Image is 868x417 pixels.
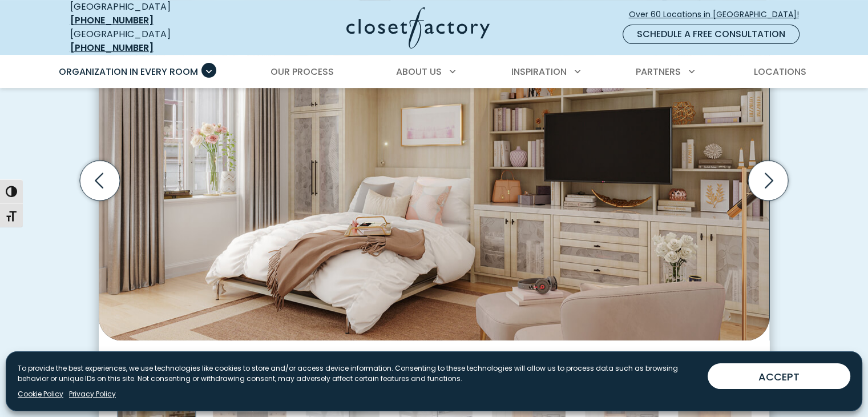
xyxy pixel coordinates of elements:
button: ACCEPT [708,363,850,389]
span: Inspiration [511,65,567,78]
span: Locations [753,65,806,78]
span: About Us [396,65,442,78]
a: [PHONE_NUMBER] [70,41,154,54]
a: Schedule a Free Consultation [623,25,800,44]
figcaption: Wall bed with custom glass-insert shaker cabinet doors and built-in LED display lighting. Include... [99,340,769,372]
a: Privacy Policy [69,389,116,399]
div: [GEOGRAPHIC_DATA] [70,27,236,55]
span: Our Process [271,65,334,78]
button: Next slide [744,156,793,205]
a: Over 60 Locations in [GEOGRAPHIC_DATA]! [628,5,809,25]
img: Closet Factory Logo [346,7,490,49]
span: Partners [636,65,681,78]
span: Organization in Every Room [59,65,198,78]
button: Previous slide [75,156,124,205]
span: Over 60 Locations in [GEOGRAPHIC_DATA]! [629,9,808,21]
a: [PHONE_NUMBER] [70,14,154,27]
a: Cookie Policy [18,389,63,399]
p: To provide the best experiences, we use technologies like cookies to store and/or access device i... [18,363,699,384]
nav: Primary Menu [51,56,818,88]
